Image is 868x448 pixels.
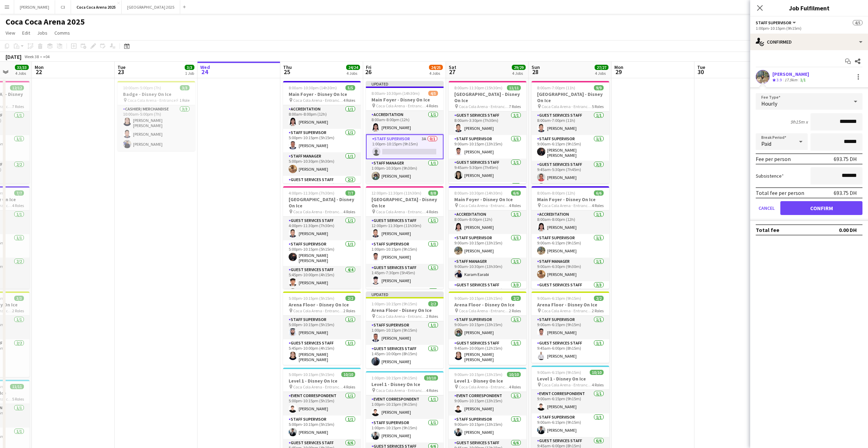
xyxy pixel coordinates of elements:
[343,308,355,313] span: 2 Roles
[761,100,777,107] span: Hourly
[459,104,509,109] span: Coca Cola Arena - Entrance F
[43,54,50,59] div: +04
[366,111,444,134] app-card-role: Accreditation1/18:00am-8:00pm (12h)[PERSON_NAME]
[289,190,334,196] span: 4:00pm-11:30pm (7h30m)
[366,419,444,442] app-card-role: Staff Supervisor1/11:00pm-10:15pm (9h15m)[PERSON_NAME]
[52,28,73,37] a: Comms
[834,155,857,162] div: 693.75 DH
[366,81,444,87] div: Updated
[756,155,791,162] div: Fee per person
[293,384,343,389] span: Coca Cola Arena - Entrance F
[14,190,24,196] span: 7/7
[371,375,417,380] span: 1:00pm-10:15pm (9h15m)
[454,296,502,301] span: 9:00am-10:15pm (13h15m)
[449,182,526,226] app-card-role: Guest Services Staff3/3
[283,186,361,289] app-job-card: 4:00pm-11:30pm (7h30m)7/7[GEOGRAPHIC_DATA] - Disney On Ice Coca Cola Arena - Entrance F4 RolesGue...
[15,71,28,76] div: 4 Jobs
[542,308,592,313] span: Coca Cola Arena - Entrance F
[426,209,438,214] span: 4 Roles
[507,372,521,377] span: 10/10
[614,64,623,70] span: Mon
[55,0,71,14] button: C3
[6,30,15,36] span: View
[532,339,609,363] app-card-role: Guest Services Staff1/19:45am-6:00pm (8h15m)[PERSON_NAME]
[6,17,85,27] h1: Coca Coca Arena 2025
[128,98,178,103] span: Coca Cola Arena - Entrance F
[343,209,355,214] span: 4 Roles
[366,97,444,103] h3: Main Foyer - Disney On Ice
[34,28,50,37] a: Jobs
[756,189,804,196] div: Total fee per person
[345,190,355,196] span: 7/7
[12,104,24,109] span: 7 Roles
[376,103,426,108] span: Coca Cola Arena - Entrance F
[449,135,526,159] app-card-role: Staff Supervisor1/19:00am-10:15pm (13h15m)[PERSON_NAME]
[449,392,526,415] app-card-role: Event Correspondent1/19:00am-10:15pm (13h15m)[PERSON_NAME]
[283,292,361,365] app-job-card: 5:00pm-10:15pm (5h15m)2/2Arena Floor - Disney On Ice Coca Cola Arena - Entrance F2 RolesStaff Sup...
[366,395,444,419] app-card-role: Event Correspondent1/11:00pm-10:15pm (9h15m)[PERSON_NAME]
[366,321,444,345] app-card-role: Staff Supervisor1/11:00pm-10:15pm (9h15m)[PERSON_NAME]
[449,196,526,203] h3: Main Foyer - Disney On Ice
[853,20,862,25] span: 4/5
[12,308,24,313] span: 2 Roles
[756,226,779,233] div: Total fee
[448,68,456,76] span: 27
[532,81,609,183] app-job-card: 8:00am-7:00pm (11h)9/9[GEOGRAPHIC_DATA] - Disney On Ice Coca Cola Arena - Entrance F5 RolesGuest ...
[511,190,521,196] span: 6/6
[532,161,609,204] app-card-role: Guest Services Staff3/39:45am-5:30pm (7h45m)[PERSON_NAME]
[289,372,334,377] span: 5:00pm-10:15pm (5h15m)
[449,302,526,308] h3: Arena Floor - Disney On Ice
[346,65,360,70] span: 24/24
[592,382,604,387] span: 4 Roles
[532,135,609,161] app-card-role: Staff Supervisor1/19:00am-6:15pm (9h15m)[PERSON_NAME] [PERSON_NAME]
[366,81,444,183] div: Updated8:00am-10:30pm (14h30m)4/5Main Foyer - Disney On Ice Coca Cola Arena - Entrance F4 RolesAc...
[509,203,521,208] span: 4 Roles
[512,71,525,76] div: 4 Jobs
[834,189,857,196] div: 693.75 DH
[366,264,444,287] app-card-role: Guest Services Staff1/11:45pm-7:30pm (5h45m)[PERSON_NAME]
[71,0,122,14] button: Coca Coca Arena 2025
[449,91,526,104] h3: [GEOGRAPHIC_DATA] - Disney On Ice
[532,292,609,363] app-job-card: 9:00am-6:15pm (9h15m)2/2Arena Floor - Disney On Ice Coca Cola Arena - Entrance F2 RolesStaff Supe...
[365,68,371,76] span: 26
[594,85,604,90] span: 9/9
[697,64,705,70] span: Tue
[426,314,438,319] span: 2 Roles
[532,413,609,437] app-card-role: Staff Supervisor1/19:00am-6:15pm (9h15m)[PERSON_NAME]
[366,64,371,70] span: Fri
[347,71,360,76] div: 4 Jobs
[592,104,604,109] span: 5 Roles
[532,64,540,70] span: Sun
[283,302,361,308] h3: Arena Floor - Disney On Ice
[511,296,521,301] span: 2/2
[449,234,526,258] app-card-role: Staff Supervisor1/19:00am-10:15pm (13h15m)[PERSON_NAME]
[283,64,292,70] span: Thu
[180,85,190,90] span: 3/3
[613,68,623,76] span: 29
[116,68,125,76] span: 23
[756,20,797,25] button: Staff Supervisor
[426,103,438,108] span: 4 Roles
[509,384,521,389] span: 4 Roles
[366,307,444,313] h3: Arena Floor - Disney On Ice
[376,314,426,319] span: Coca Cola Arena - Entrance F
[366,134,444,159] app-card-role: Staff Supervisor3A0/11:00pm-10:15pm (9h15m)
[509,104,521,109] span: 7 Roles
[200,64,210,70] span: Wed
[507,85,521,90] span: 11/11
[449,292,526,365] app-job-card: 9:00am-10:15pm (13h15m)2/2Arena Floor - Disney On Ice Coca Cola Arena - Entrance F2 RolesStaff Su...
[595,65,608,70] span: 27/27
[428,301,438,306] span: 2/2
[366,345,444,368] app-card-role: Guest Services Staff1/11:45pm-10:00pm (8h15m)[PERSON_NAME]
[532,234,609,258] app-card-role: Staff Supervisor1/19:00am-6:15pm (9h15m)[PERSON_NAME]
[22,30,30,36] span: Edit
[199,68,210,76] span: 24
[54,30,70,36] span: Comms
[532,210,609,234] app-card-role: Accreditation1/18:00am-8:00pm (12h)[PERSON_NAME]
[283,316,361,339] app-card-role: Staff Supervisor1/15:00pm-10:15pm (5h15m)[PERSON_NAME]
[449,210,526,234] app-card-role: Accreditation1/18:00am-8:00pm (12h)[PERSON_NAME]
